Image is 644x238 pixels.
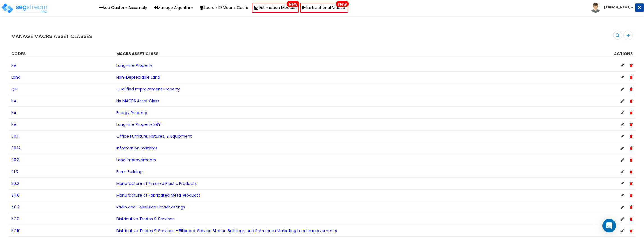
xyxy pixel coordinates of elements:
[116,133,192,139] span: Office Furniture, Fixtures, & Equipment
[11,51,26,56] strong: Codes
[116,110,147,115] span: Energy Property
[11,63,16,68] span: NA
[116,181,197,186] span: Manufacture of Finished Plastic Products
[604,31,622,40] input: search MACRS asset class
[602,219,616,232] div: Open Intercom Messenger
[252,3,299,13] a: Estimation ModuleNew
[151,3,196,12] a: Manage Algorithm
[116,74,160,80] span: Non-Depreciable Land
[116,204,185,210] span: Radio and Television Broadcastings
[630,133,633,139] span: Delete Asset Class
[116,51,158,56] strong: MACRS Asset Class
[116,192,200,198] span: Manufacture of Fabricated Metal Products
[630,216,633,222] span: Delete Asset Class
[11,122,16,127] span: NA
[11,110,16,115] span: NA
[287,1,299,7] span: New
[11,228,21,234] span: 57.10
[116,216,174,222] span: Distributive Trades & Services
[11,98,16,104] span: NA
[11,86,18,92] span: QIP
[604,5,631,10] b: [PERSON_NAME]
[630,63,633,68] span: Delete Asset Class
[630,145,633,151] span: Delete Asset Class
[11,169,18,174] span: 01.3
[630,204,633,210] span: Delete Asset Class
[11,157,19,163] span: 00.3
[116,145,158,151] span: Information Systems
[630,122,633,127] span: Delete Asset Class
[11,216,19,222] span: 57.0
[11,133,19,139] span: 00.11
[11,74,21,80] span: Land
[116,157,156,163] span: Land Improvements
[630,86,633,92] span: Delete Asset Class
[1,3,49,14] img: logo_pro_r.png
[630,74,633,80] span: Delete Asset Class
[630,228,633,234] span: Delete Asset Class
[630,157,633,163] span: Delete Asset Class
[116,63,152,68] span: Long-Life Property
[336,1,349,7] span: New
[116,122,162,127] span: Long-Life Property 39Yr
[116,98,159,104] span: No MACRS Asset Class
[11,181,19,186] span: 30.2
[630,192,633,198] span: Delete Asset Class
[11,204,20,210] span: 48.2
[197,3,251,12] button: Search RSMeans Costs
[116,86,180,92] span: Qualified Improvement Property
[11,145,21,151] span: 00.12
[630,169,633,174] span: Delete Asset Class
[630,110,633,115] span: Delete Asset Class
[11,192,20,198] span: 34.0
[591,3,600,13] img: avatar.png
[300,3,348,13] a: Instructional VideosNew
[630,98,633,104] span: Delete Asset Class
[630,181,633,186] span: Delete Asset Class
[97,3,150,12] a: Add Custom Assembly
[116,228,337,234] span: Distributive Trades & Services - Billboard, Service Station Buildings, and Petroleum Marketing La...
[116,169,144,174] span: Farm Buildings
[623,31,633,40] div: Add MACRS Asset Class
[614,51,633,56] strong: Actions
[11,33,318,39] h4: Manage MACRS Asset Classes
